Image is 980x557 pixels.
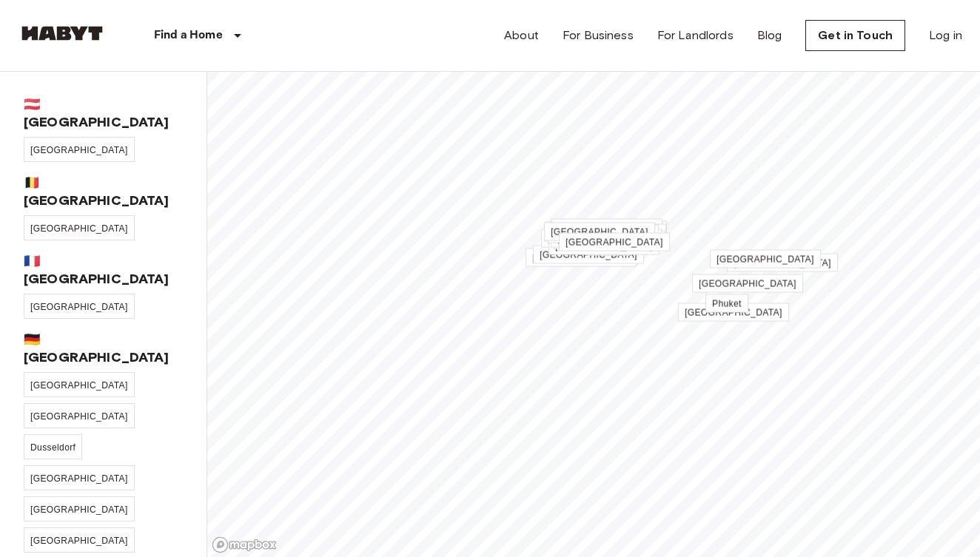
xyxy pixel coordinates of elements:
[533,248,644,263] div: Map marker
[24,95,183,131] span: 🇦🇹 [GEOGRAPHIC_DATA]
[24,496,135,521] a: [GEOGRAPHIC_DATA]
[532,253,630,263] span: [GEOGRAPHIC_DATA]
[24,331,183,366] span: 🇩🇪 [GEOGRAPHIC_DATA]
[705,294,748,313] a: Phuket
[24,465,135,490] a: [GEOGRAPHIC_DATA]
[685,308,782,318] span: [GEOGRAPHIC_DATA]
[551,232,662,247] div: Map marker
[30,536,128,546] span: [GEOGRAPHIC_DATA]
[24,403,135,428] a: [GEOGRAPHIC_DATA]
[565,237,663,248] span: [GEOGRAPHIC_DATA]
[544,223,655,241] a: [GEOGRAPHIC_DATA]
[541,229,652,248] a: [GEOGRAPHIC_DATA]
[18,26,107,41] img: Habyt
[734,258,831,269] span: [GEOGRAPHIC_DATA]
[30,145,128,155] span: [GEOGRAPHIC_DATA]
[30,442,75,453] span: Dusseldorf
[554,233,665,249] div: Map marker
[551,221,662,237] div: Map marker
[30,223,128,234] span: [GEOGRAPHIC_DATA]
[559,233,670,252] a: [GEOGRAPHIC_DATA]
[727,256,838,271] div: Map marker
[533,246,644,264] a: [GEOGRAPHIC_DATA]
[548,227,659,243] div: Map marker
[544,225,655,240] div: Map marker
[657,27,734,44] a: For Landlords
[30,302,128,312] span: [GEOGRAPHIC_DATA]
[558,223,656,234] span: [GEOGRAPHIC_DATA]
[548,237,660,255] a: [GEOGRAPHIC_DATA]
[504,27,539,44] a: About
[678,303,789,322] a: [GEOGRAPHIC_DATA]
[30,473,128,484] span: [GEOGRAPHIC_DATA]
[24,174,183,209] span: 🇧🇪 [GEOGRAPHIC_DATA]
[805,20,905,51] a: Get in Touch
[154,27,223,44] p: Find a Home
[30,504,128,515] span: [GEOGRAPHIC_DATA]
[24,434,82,459] a: Dusseldorf
[757,27,782,44] a: Blog
[692,274,803,293] a: [GEOGRAPHIC_DATA]
[551,227,648,237] span: [GEOGRAPHIC_DATA]
[526,249,637,267] a: [GEOGRAPHIC_DATA]
[24,252,183,288] span: 🇫🇷 [GEOGRAPHIC_DATA]
[548,239,660,254] div: Map marker
[551,219,662,237] a: [GEOGRAPHIC_DATA]
[545,222,656,240] a: [GEOGRAPHIC_DATA]
[705,297,748,312] div: Map marker
[24,137,135,162] a: [GEOGRAPHIC_DATA]
[30,411,128,422] span: [GEOGRAPHIC_DATA]
[526,251,637,266] div: Map marker
[699,279,796,289] span: [GEOGRAPHIC_DATA]
[541,232,652,247] div: Map marker
[24,527,135,553] a: [GEOGRAPHIC_DATA]
[563,27,634,44] a: For Business
[929,27,962,44] a: Log in
[678,305,789,321] div: Map marker
[30,380,128,391] span: [GEOGRAPHIC_DATA]
[562,229,660,239] span: [GEOGRAPHIC_DATA]
[692,277,803,292] div: Map marker
[540,250,637,260] span: [GEOGRAPHIC_DATA]
[710,252,821,268] div: Map marker
[212,536,277,553] a: Mapbox logo
[716,254,814,265] span: [GEOGRAPHIC_DATA]
[712,299,742,309] span: Phuket
[710,250,821,269] a: [GEOGRAPHIC_DATA]
[559,235,670,251] div: Map marker
[24,294,135,319] a: [GEOGRAPHIC_DATA]
[24,372,135,397] a: [GEOGRAPHIC_DATA]
[24,215,135,240] a: [GEOGRAPHIC_DATA]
